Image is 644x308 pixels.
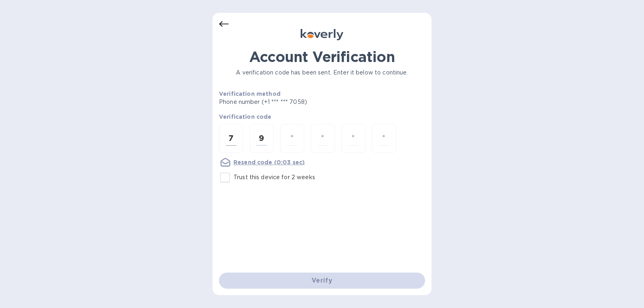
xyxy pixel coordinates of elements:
[233,159,305,165] u: Resend code (0:03 sec)
[219,48,425,65] h1: Account Verification
[219,113,425,121] p: Verification code
[219,98,369,106] p: Phone number (+1 *** *** 7058)
[219,68,425,77] p: A verification code has been sent. Enter it below to continue.
[233,173,315,182] p: Trust this device for 2 weeks
[219,91,281,97] b: Verification method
